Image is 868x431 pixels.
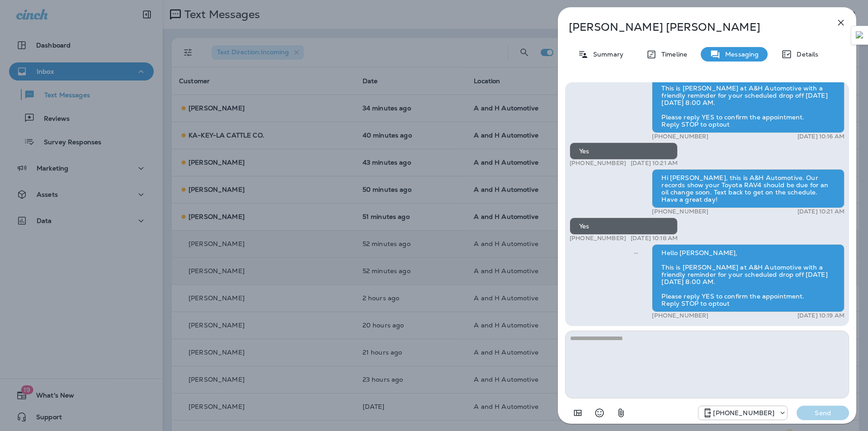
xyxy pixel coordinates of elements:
p: [DATE] 10:19 AM [797,312,844,319]
div: +1 (405) 873-8731 [698,407,787,418]
p: Details [792,51,818,58]
p: Summary [589,51,623,58]
div: Yes [570,142,678,160]
div: Hello [PERSON_NAME], This is [PERSON_NAME] at A&H Automotive with a friendly reminder for your sc... [652,65,844,133]
p: [DATE] 10:16 AM [797,133,844,140]
p: Timeline [657,51,687,58]
p: [PERSON_NAME] [PERSON_NAME] [569,21,816,33]
p: [PHONE_NUMBER] [570,235,626,242]
p: [DATE] 10:21 AM [797,208,844,215]
p: [PHONE_NUMBER] [652,133,708,140]
p: [DATE] 10:18 AM [631,235,678,242]
div: Yes [570,218,678,235]
p: [PHONE_NUMBER] [570,160,626,167]
p: [PHONE_NUMBER] [652,312,708,319]
img: Detect Auto [856,31,864,39]
div: Hello [PERSON_NAME], This is [PERSON_NAME] at A&H Automotive with a friendly reminder for your sc... [652,244,844,312]
div: Hi [PERSON_NAME], this is A&H Automotive. Our records show your Toyota RAV4 should be due for an ... [652,169,844,208]
p: [PHONE_NUMBER] [713,409,774,417]
button: Add in a premade template [569,404,587,422]
p: [DATE] 10:21 AM [631,160,678,167]
span: Sent [634,248,638,256]
button: Select an emoji [590,404,609,422]
p: Messaging [721,51,759,58]
p: [PHONE_NUMBER] [652,208,708,215]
